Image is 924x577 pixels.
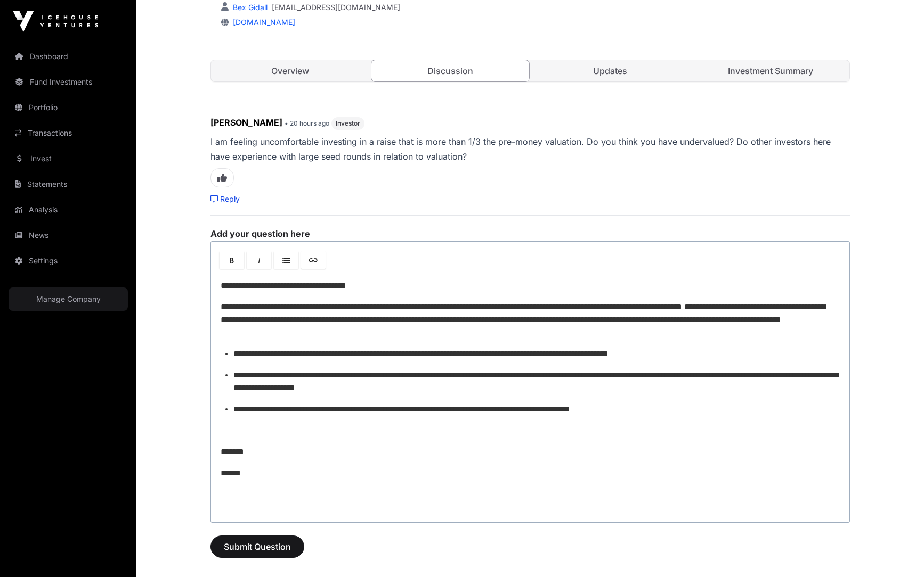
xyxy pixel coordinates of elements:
[274,251,298,269] a: Lists
[336,119,360,128] span: Investor
[210,535,304,558] button: Submit Question
[285,119,329,127] span: • 20 hours ago
[9,198,128,221] a: Analysis
[224,540,291,553] span: Submit Question
[210,134,850,164] p: I am feeling uncomfortable investing in a raise that is more than 1/3 the pre-money valuation. Do...
[9,45,128,68] a: Dashboard
[9,249,128,273] a: Settings
[247,251,271,269] a: Italic
[9,172,128,196] a: Statements
[231,3,268,12] a: Bex Gidall
[210,117,282,128] span: [PERSON_NAME]
[13,11,98,32] img: Icehouse Ventures Logo
[9,147,128,170] a: Invest
[211,60,849,81] nav: Tabs
[871,526,924,577] iframe: Chat Widget
[9,70,128,94] a: Fund Investments
[531,60,690,81] a: Updates
[692,60,850,81] a: Investment Summary
[210,194,240,204] a: Reply
[9,287,128,311] a: Manage Company
[9,224,128,247] a: News
[210,168,234,187] span: Like this comment
[211,60,369,81] a: Overview
[210,228,850,239] label: Add your question here
[229,18,295,27] a: [DOMAIN_NAME]
[371,60,530,82] a: Discussion
[301,251,326,269] a: Link
[9,96,128,119] a: Portfolio
[9,121,128,145] a: Transactions
[272,2,400,13] a: [EMAIL_ADDRESS][DOMAIN_NAME]
[220,251,244,269] a: Bold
